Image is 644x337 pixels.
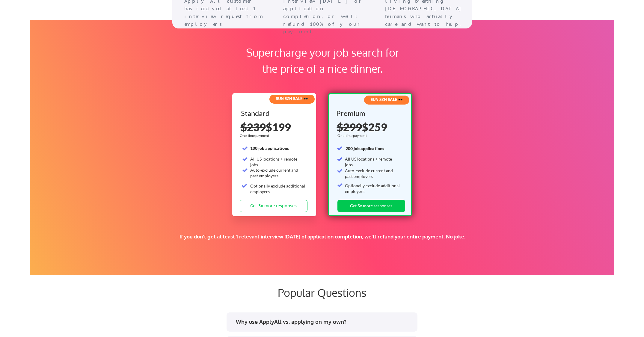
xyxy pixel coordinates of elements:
div: Why use ApplyAll vs. applying on my own? [236,318,412,326]
div: Optionally exclude additional employers [345,183,400,194]
button: Get 3x more responses [240,200,307,212]
strong: 100 job applications [250,146,289,151]
div: All US locations + remote jobs [250,156,306,168]
div: Auto-exclude current and past employers [250,167,306,179]
strong: 200 job applications [346,146,384,151]
div: One-time payment [240,133,271,138]
div: Standard [241,110,307,117]
div: All US locations + remote jobs [345,156,400,168]
button: Get 5x more responses [337,200,405,212]
div: $259 [337,122,405,132]
div: If you don't get at least 1 relevant interview [DATE] of application completion, we'll refund you... [134,233,510,240]
strong: SUN SZN SALE 🕶️ [276,96,308,101]
div: Premium [336,110,402,117]
div: Supercharge your job search for the price of a nice dinner. [239,44,407,77]
div: Auto-exclude current and past employers [345,168,400,179]
div: Optionally exclude additional employers [250,183,306,195]
div: Popular Questions [178,286,466,299]
s: $239 [241,120,266,134]
div: $199 [241,122,308,132]
s: $299 [337,120,362,134]
strong: SUN SZN SALE 🕶️ [371,97,403,102]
